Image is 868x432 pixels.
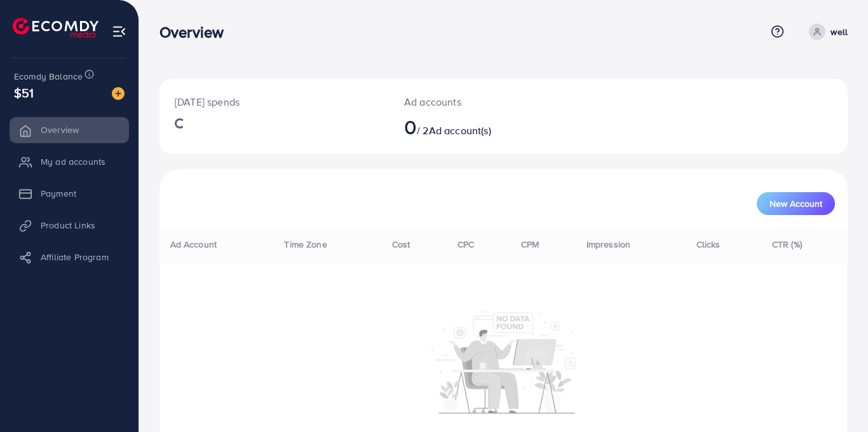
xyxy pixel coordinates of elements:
[14,83,34,102] span: $51
[429,123,491,137] span: Ad account(s)
[404,115,546,139] h2: / 2
[770,199,822,208] span: New Account
[404,94,546,109] p: Ad accounts
[13,18,98,38] img: logo
[112,24,126,39] img: menu
[404,112,417,141] span: 0
[804,24,848,40] a: well
[831,24,848,39] p: well
[112,87,125,100] img: image
[159,23,234,41] h3: Overview
[757,192,835,215] button: New Account
[14,70,83,83] span: Ecomdy Balance
[175,94,374,109] p: [DATE] spends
